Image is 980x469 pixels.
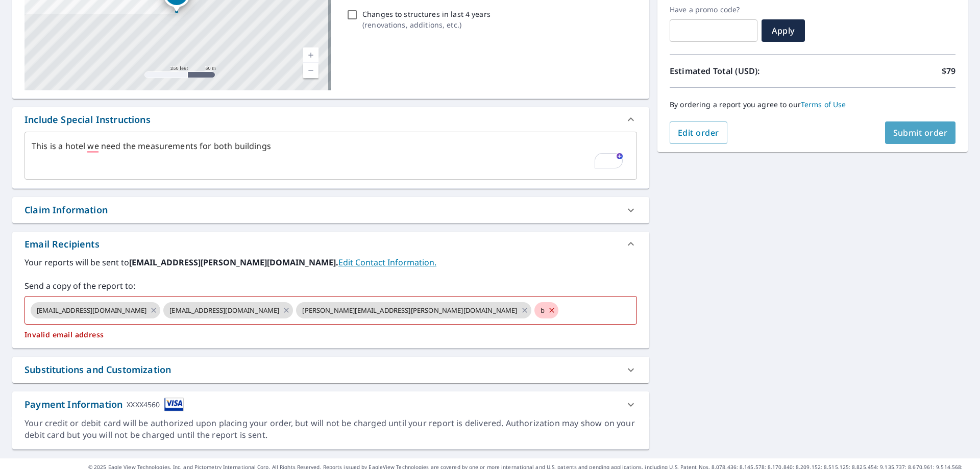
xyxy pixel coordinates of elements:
[303,47,318,63] a: Current Level 17, Zoom In
[32,141,630,170] textarea: To enrich screen reader interactions, please activate Accessibility in Grammarly extension settings
[163,302,293,318] div: [EMAIL_ADDRESS][DOMAIN_NAME]
[164,398,184,411] img: cardImage
[12,107,649,132] div: Include Special Instructions
[770,25,797,36] span: Apply
[12,357,649,383] div: Substitutions and Customization
[362,9,491,19] p: Changes to structures in last 4 years
[24,256,637,268] label: Your reports will be sent to
[24,417,637,441] div: Your credit or debit card will be authorized upon placing your order, but will not be charged unt...
[942,65,955,77] p: $79
[885,121,956,144] button: Submit order
[338,257,436,268] a: EditContactInfo
[24,363,171,377] div: Substitutions and Customization
[31,302,160,318] div: [EMAIL_ADDRESS][DOMAIN_NAME]
[163,306,285,315] span: [EMAIL_ADDRESS][DOMAIN_NAME]
[534,302,558,318] div: b
[303,63,318,78] a: Current Level 17, Zoom Out
[670,121,727,144] button: Edit order
[24,280,637,292] label: Send a copy of the report to:
[129,257,338,268] b: [EMAIL_ADDRESS][PERSON_NAME][DOMAIN_NAME].
[24,203,108,217] div: Claim Information
[24,113,151,127] div: Include Special Instructions
[12,197,649,223] div: Claim Information
[24,237,100,251] div: Email Recipients
[127,398,160,411] div: XXXX4560
[31,306,153,315] span: [EMAIL_ADDRESS][DOMAIN_NAME]
[670,100,955,109] p: By ordering a report you agree to our
[12,232,649,256] div: Email Recipients
[670,65,813,77] p: Estimated Total (USD):
[670,5,757,14] label: Have a promo code?
[12,391,649,417] div: Payment InformationXXXX4560cardImage
[678,127,719,138] span: Edit order
[296,302,531,318] div: [PERSON_NAME][EMAIL_ADDRESS][PERSON_NAME][DOMAIN_NAME]
[801,100,846,109] a: Terms of Use
[296,306,523,315] span: [PERSON_NAME][EMAIL_ADDRESS][PERSON_NAME][DOMAIN_NAME]
[24,398,184,411] div: Payment Information
[534,306,551,315] span: b
[362,19,491,30] p: ( renovations, additions, etc. )
[893,127,948,138] span: Submit order
[762,19,805,42] button: Apply
[24,330,637,339] p: Invalid email address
